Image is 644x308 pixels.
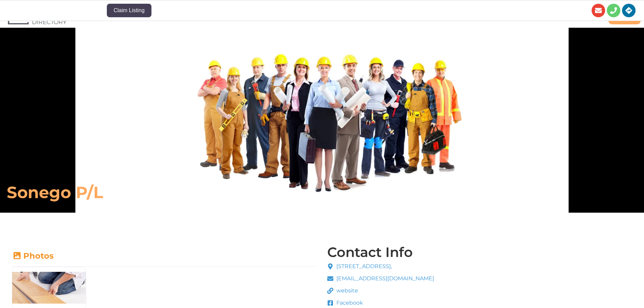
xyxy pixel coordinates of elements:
a: [EMAIL_ADDRESS][DOMAIN_NAME] [327,275,434,283]
span: [EMAIL_ADDRESS][DOMAIN_NAME] [335,275,434,283]
span: Facebook [335,299,363,307]
a: Photos [12,251,54,261]
button: Claim Listing [107,4,151,17]
span: website [335,287,358,295]
h6: Sonego P/L [7,182,448,203]
h4: Contact Info [327,245,413,259]
span: [STREET_ADDRESS], [335,262,392,270]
